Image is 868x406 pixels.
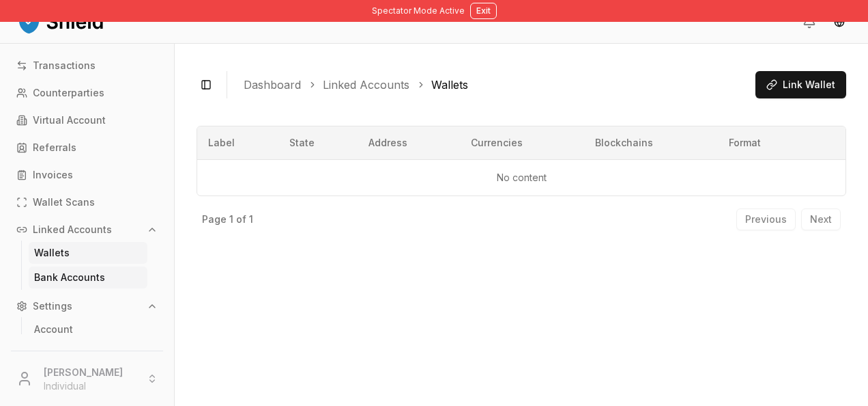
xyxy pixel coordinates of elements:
p: Page [202,215,227,224]
a: Referrals [11,137,163,159]
button: Settings [11,295,163,317]
a: Virtual Account [11,109,163,131]
p: 1 [249,215,253,224]
p: Linked Accounts [33,225,112,234]
p: Referrals [33,143,76,152]
p: Invoices [33,170,73,180]
span: Link Wallet [783,78,835,92]
button: Exit [470,3,497,19]
th: Address [358,126,460,159]
a: Transactions [11,55,163,77]
a: Dashboard [244,77,301,93]
p: Counterparties [33,88,104,98]
a: Wallet Scans [11,191,163,213]
th: State [278,126,358,159]
p: Wallet Scans [33,198,95,207]
p: Wallets [34,248,70,258]
p: Bank Accounts [34,273,105,282]
a: Account [29,319,147,340]
p: 1 [229,215,233,224]
th: Label [197,126,278,159]
p: Virtual Account [33,116,106,125]
th: Blockchains [584,126,719,159]
th: Currencies [460,126,584,159]
p: No content [208,171,835,185]
p: Transactions [33,61,96,70]
nav: breadcrumb [244,77,744,93]
a: Wallets [431,77,468,93]
button: Linked Accounts [11,219,163,241]
p: Account [34,325,73,334]
a: Invoices [11,164,163,186]
p: of [236,215,246,224]
span: Spectator Mode Active [372,5,465,16]
a: Bank Accounts [29,267,147,288]
a: Wallets [29,242,147,264]
button: Link Wallet [755,71,846,98]
a: Linked Accounts [323,77,409,93]
a: Counterparties [11,82,163,104]
th: Format [718,126,809,159]
p: Settings [33,301,72,311]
